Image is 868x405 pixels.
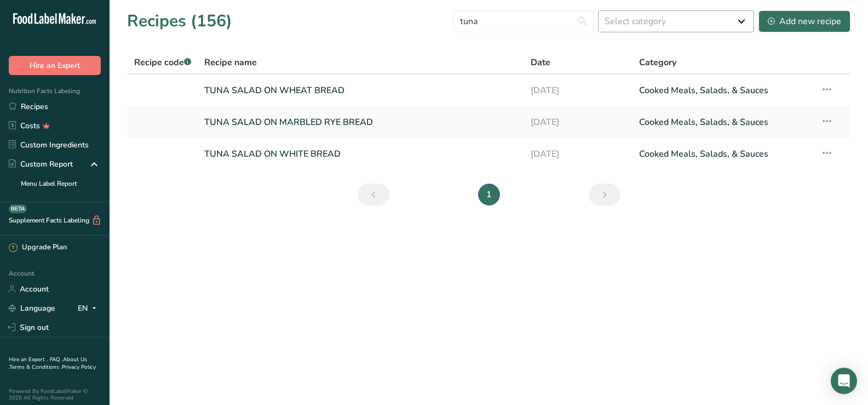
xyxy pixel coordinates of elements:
[831,368,857,394] div: Open Intercom Messenger
[758,10,850,32] button: Add new recipe
[639,79,807,102] a: Cooked Meals, Salads, & Sauces
[9,388,101,401] div: Powered By FoodLabelMaker © 2025 All Rights Reserved
[9,242,67,253] div: Upgrade Plan
[531,56,550,69] span: Date
[639,111,807,134] a: Cooked Meals, Salads, & Sauces
[9,204,27,213] div: BETA
[204,79,517,102] a: TUNA SALAD ON WHEAT BREAD
[9,56,101,75] button: Hire an Expert
[134,56,191,69] span: Recipe code
[531,111,626,134] a: [DATE]
[127,9,232,33] h1: Recipes (156)
[453,10,594,32] input: Search for recipe
[204,111,517,134] a: TUNA SALAD ON MARBLED RYE BREAD
[531,79,626,102] a: [DATE]
[9,356,48,363] a: Hire an Expert .
[50,356,63,363] a: FAQ .
[358,184,389,206] a: Previous page
[639,142,807,166] a: Cooked Meals, Salads, & Sauces
[9,299,55,318] a: Language
[62,363,96,371] a: Privacy Policy
[204,142,517,166] a: TUNA SALAD ON WHITE BREAD
[204,56,257,69] span: Recipe name
[9,158,73,170] div: Custom Report
[768,15,841,28] div: Add new recipe
[531,142,626,166] a: [DATE]
[9,356,87,371] a: About Us .
[639,56,676,69] span: Category
[589,184,620,206] a: Next page
[78,301,101,315] div: EN
[9,363,62,371] a: Terms & Conditions .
